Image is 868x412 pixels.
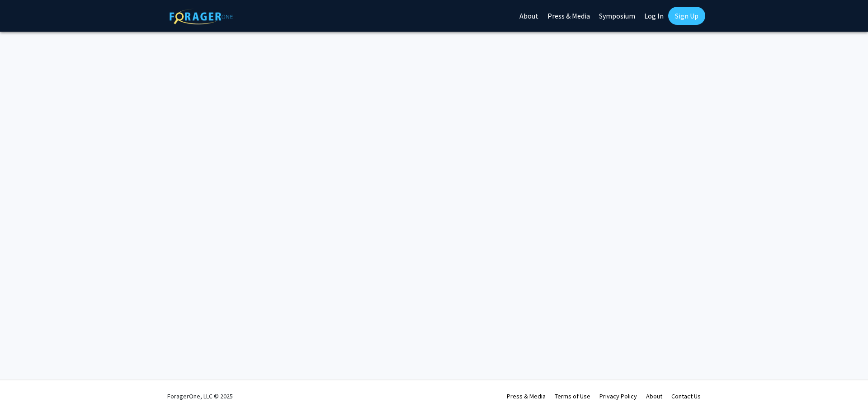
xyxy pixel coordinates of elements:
a: Privacy Policy [599,392,637,400]
a: Contact Us [671,392,701,400]
a: Terms of Use [555,392,590,400]
img: ForagerOne Logo [170,9,233,24]
a: Press & Media [507,392,546,400]
div: ForagerOne, LLC © 2025 [167,380,233,412]
a: Sign Up [668,7,705,25]
a: About [646,392,662,400]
